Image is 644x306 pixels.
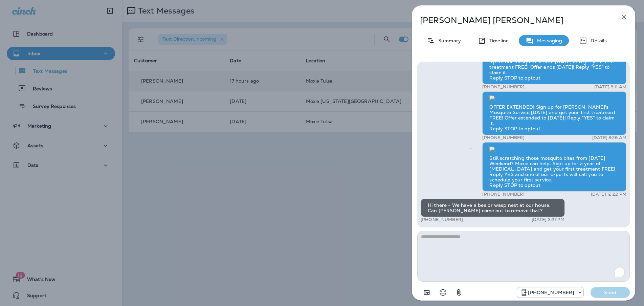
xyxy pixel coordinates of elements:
p: [PHONE_NUMBER] [482,192,525,197]
div: Hi there - We have a bee or wasp nest at our house. Can [PERSON_NAME] come out to remove that? [421,199,565,217]
p: [DATE] 12:22 PM [591,192,626,197]
p: Timeline [486,38,509,43]
p: Summary [435,38,461,43]
textarea: To enrich screen reader interactions, please activate Accessibility in Grammarly extension settings [417,231,630,282]
span: Sent [469,145,472,151]
div: Still scratching those mosquito bites from [DATE] Weekend? Moxie can help. Sign up for a year of ... [482,142,626,192]
p: [DATE] 8:26 AM [592,135,626,140]
p: [PERSON_NAME] [PERSON_NAME] [420,16,605,25]
div: +1 (405) 644-4279 [517,288,583,297]
p: [DATE] 2:27 PM [532,217,565,222]
p: [PHONE_NUMBER] [421,217,463,222]
p: [PHONE_NUMBER] [528,290,574,295]
p: Details [587,38,607,43]
img: twilio-download [489,147,495,152]
img: twilio-download [489,95,495,101]
button: Select an emoji [436,286,450,299]
p: [DATE] 8:11 AM [594,84,626,90]
p: [PHONE_NUMBER] [482,135,525,140]
p: Messaging [534,38,562,43]
div: OFFER EXTENDED! Sign up for [PERSON_NAME]'s Mosquito Service [DATE] and get your first treatment ... [482,91,626,135]
p: [PHONE_NUMBER] [482,84,525,90]
button: Add in a premade template [420,286,434,299]
div: Still scratching those bites from [DATE] weekend? Sign up for our mosquito service [DATE] and get... [482,40,626,84]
